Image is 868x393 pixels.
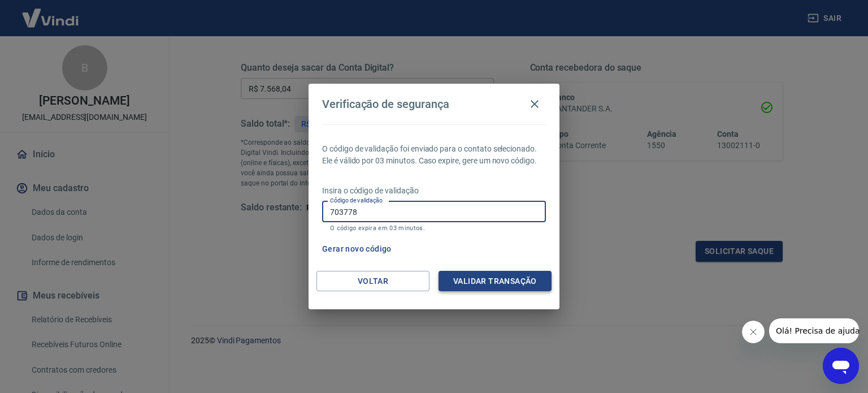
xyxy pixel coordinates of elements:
[316,271,429,292] button: Voltar
[330,224,538,232] p: O código expira em 03 minutos.
[322,185,546,197] p: Insira o código de validação
[7,8,95,17] span: Olá! Precisa de ajuda?
[439,271,552,292] button: Validar transação
[742,321,765,343] iframe: Fechar mensagem
[322,143,546,167] p: O código de validação foi enviado para o contato selecionado. Ele é válido por 03 minutos. Caso e...
[769,318,859,343] iframe: Mensagem da empresa
[318,239,396,260] button: Gerar novo código
[322,97,449,111] h4: Verificação de segurança
[330,196,383,205] label: Código de validação
[823,348,859,384] iframe: Botão para abrir a janela de mensagens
